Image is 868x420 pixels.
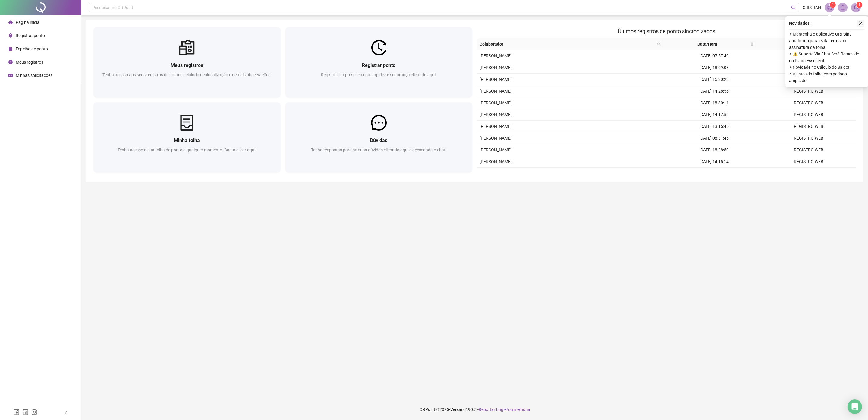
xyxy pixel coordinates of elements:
span: Tenha acesso aos seus registros de ponto, incluindo geolocalização e demais observações! [102,72,272,77]
span: Versão [450,407,464,412]
span: ⚬ ⚠️ Suporte Via Chat Será Removido do Plano Essencial [789,51,864,64]
span: close [859,21,863,25]
span: Registre sua presença com rapidez e segurança clicando aqui! [321,72,437,77]
span: Data/Hora [665,41,749,47]
td: [DATE] 13:01:23 [667,168,761,179]
span: ⚬ Mantenha o aplicativo QRPoint atualizado para evitar erros na assinatura da folha! [789,31,864,51]
span: search [791,5,796,10]
span: [PERSON_NAME] [480,77,512,82]
span: clock-circle [8,60,13,64]
span: Espelho de ponto [16,46,48,51]
td: [DATE] 18:30:11 [667,97,761,109]
span: notification [827,5,832,10]
span: Minhas solicitações [16,73,52,78]
span: linkedin [22,409,28,415]
th: Data/Hora [663,38,756,50]
span: 1 [858,3,860,7]
td: REGISTRO WEB [761,132,856,144]
span: instagram [31,409,37,415]
span: [PERSON_NAME] [480,112,512,117]
span: environment [8,33,13,38]
span: Meus registros [16,60,43,65]
span: CRISTIAN [803,4,821,11]
span: [PERSON_NAME] [480,53,512,58]
a: Registrar pontoRegistre sua presença com rapidez e segurança clicando aqui! [285,27,473,97]
td: REGISTRO WEB [761,109,856,121]
span: search [656,39,662,49]
td: [DATE] 07:57:49 [667,50,761,62]
span: facebook [13,409,19,415]
span: [PERSON_NAME] [480,100,512,105]
span: Últimos registros de ponto sincronizados [618,28,715,34]
span: [PERSON_NAME] [480,147,512,152]
span: Registrar ponto [16,33,45,38]
td: REGISTRO WEB [761,85,856,97]
span: bell [840,5,845,10]
a: Minha folhaTenha acesso a sua folha de ponto a qualquer momento. Basta clicar aqui! [93,102,281,172]
span: Novidades ! [789,20,811,27]
td: [DATE] 08:31:46 [667,132,761,144]
span: Meus registros [171,62,203,68]
span: schedule [8,73,13,77]
span: Registrar ponto [362,62,395,68]
span: Página inicial [16,20,40,25]
td: [DATE] 18:28:50 [667,144,761,156]
span: Tenha respostas para as suas dúvidas clicando aqui e acessando o chat! [311,147,447,152]
span: left [64,411,68,415]
td: REGISTRO WEB [761,62,856,74]
td: [DATE] 18:09:08 [667,62,761,74]
td: REGISTRO WEB [761,97,856,109]
footer: QRPoint © 2025 - 2.90.5 - [81,399,868,420]
span: [PERSON_NAME] [480,124,512,129]
span: [PERSON_NAME] [480,89,512,93]
sup: Atualize o seu contato no menu Meus Dados [856,2,862,8]
td: [DATE] 14:17:52 [667,109,761,121]
span: ⚬ Novidade no Cálculo do Saldo! [789,64,864,71]
td: REGISTRO WEB [761,50,856,62]
td: [DATE] 14:15:14 [667,156,761,168]
img: 84007 [851,3,860,12]
span: Reportar bug e/ou melhoria [479,407,530,412]
span: ⚬ Ajustes da folha com período ampliado! [789,71,864,84]
span: [PERSON_NAME] [480,136,512,141]
span: Colaborador [480,41,655,47]
td: [DATE] 15:30:23 [667,74,761,85]
a: Meus registrosTenha acesso aos seus registros de ponto, incluindo geolocalização e demais observa... [93,27,281,97]
span: Minha folha [174,137,200,143]
th: Origem [756,38,849,50]
td: REGISTRO WEB [761,156,856,168]
td: REGISTRO WEB [761,121,856,132]
td: [DATE] 14:28:56 [667,85,761,97]
span: Dúvidas [370,137,387,143]
span: home [8,20,13,24]
td: REGISTRO WEB [761,144,856,156]
sup: 1 [830,2,836,8]
span: Tenha acesso a sua folha de ponto a qualquer momento. Basta clicar aqui! [118,147,256,152]
span: 1 [832,3,834,7]
a: DúvidasTenha respostas para as suas dúvidas clicando aqui e acessando o chat! [285,102,473,172]
span: [PERSON_NAME] [480,65,512,70]
span: file [8,47,13,51]
td: [DATE] 13:15:45 [667,121,761,132]
td: REGISTRO WEB [761,74,856,85]
td: REGISTRO WEB [761,168,856,179]
div: Open Intercom Messenger [848,399,862,414]
span: search [657,42,661,46]
span: [PERSON_NAME] [480,159,512,164]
